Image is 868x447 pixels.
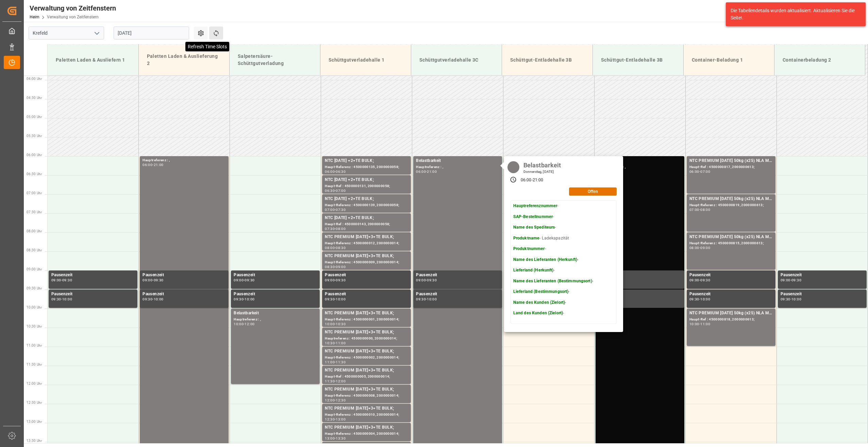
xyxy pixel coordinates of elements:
[513,300,565,305] strong: Name des Kunden (Zielort)
[699,170,700,173] div: -
[325,386,408,393] div: NTC PREMIUM [DATE]+3+TE BULK;
[325,310,408,317] div: NTC PREMIUM [DATE]+3+TE BULK;
[513,214,553,219] strong: SAP-Bestellnummer
[689,170,699,173] div: 06:00
[325,253,408,260] div: NTC PREMIUM [DATE]+3+TE BULK;
[27,134,42,138] span: 05:30 Uhr
[336,437,346,440] div: 13:30
[781,272,864,279] div: Pausenzeit
[325,215,408,221] div: NTC [DATE] +2+TE BULK;
[27,191,42,195] span: 07:00 Uhr
[427,279,437,282] div: 09:30
[335,246,336,249] div: -
[325,418,335,421] div: 12:30
[513,257,593,263] p: -
[533,177,544,183] div: 21:00
[335,189,336,192] div: -
[336,322,346,326] div: 10:30
[336,418,346,421] div: 13:00
[781,291,864,298] div: Pausenzeit
[325,322,335,326] div: 10:00
[699,279,700,282] div: -
[513,246,545,251] strong: Produktnummer
[325,342,335,345] div: 10:30
[143,279,152,282] div: 09:00
[27,344,42,347] span: 11:00 Uhr
[325,241,408,246] div: Haupt-Referenz : 4500000012, 2000000014;
[335,380,336,383] div: -
[154,279,164,282] div: 09:30
[325,196,408,202] div: NTC [DATE] +2+TE BULK;
[426,279,427,282] div: -
[781,279,790,282] div: 09:00
[325,437,335,440] div: 13:00
[325,183,408,189] div: Haupt-Ref : 4500000131, 2000000058;
[325,246,335,249] div: 08:00
[336,298,346,301] div: 10:00
[689,310,773,317] div: NTC PREMIUM [DATE] 50kg (x25) NLA MTO;
[336,380,346,383] div: 12:00
[325,412,408,418] div: Haupt-Referenz : 4500000010, 2000000014;
[335,361,336,364] div: -
[27,172,42,176] span: 06:30 Uhr
[513,214,593,220] p: -
[27,382,42,385] span: 12:00 Uhr
[325,424,408,431] div: NTC PREMIUM [DATE]+3+TE BULK;
[325,355,408,361] div: Haupt-Referenz : 4500000002, 2000000014;
[700,208,710,211] div: 08:00
[325,234,408,241] div: NTC PREMIUM [DATE]+3+TE BULK;
[791,298,801,301] div: 10:00
[152,298,153,301] div: -
[700,170,710,173] div: 07:00
[27,286,42,290] span: 09:30 Uhr
[598,272,682,279] div: Pausenzeit
[27,153,42,157] span: 06:00 Uhr
[790,279,791,282] div: -
[513,225,555,230] strong: Name des Spediteurs
[416,158,499,164] div: Belastbarkeit
[152,163,153,166] div: -
[91,28,102,38] button: Menü öffnen
[234,272,317,279] div: Pausenzeit
[51,272,135,279] div: Pausenzeit
[689,164,773,170] div: Haupt-Ref : 4500000817, 2000000613;
[513,289,593,295] p: -
[325,367,408,374] div: NTC PREMIUM [DATE]+3+TE BULK;
[689,298,699,301] div: 09:30
[325,361,335,364] div: 11:00
[325,329,408,336] div: NTC PREMIUM [DATE]+3+TE BULK;
[325,348,408,355] div: NTC PREMIUM [DATE]+3+TE BULK;
[325,399,335,402] div: 12:00
[234,317,317,322] div: Hauptreferenz : ,
[245,279,254,282] div: 09:30
[27,363,42,366] span: 11:30 Uhr
[325,272,408,279] div: Pausenzeit
[513,289,569,294] strong: Lieferland (Bestimmungsort)
[27,325,42,328] span: 10:30 Uhr
[27,229,42,233] span: 08:00 Uhr
[154,163,164,166] div: 21:00
[689,272,773,279] div: Pausenzeit
[143,158,226,163] div: Hauptreferenz : ,
[325,221,408,227] div: Haupt-Ref : 4500000143, 2000000058;
[234,322,244,326] div: 10:00
[689,291,773,298] div: Pausenzeit
[699,246,700,249] div: -
[416,164,499,170] div: Hauptreferenz : ,
[51,279,61,282] div: 09:00
[513,235,593,242] p: - Ladekapazität
[244,279,245,282] div: -
[689,158,773,164] div: NTC PREMIUM [DATE] 50kg (x25) NLA MTO;
[513,300,593,306] p: -
[532,177,533,183] div: -
[335,208,336,211] div: -
[336,361,346,364] div: 11:30
[780,54,859,66] div: Containerbeladung 2
[325,170,335,173] div: 06:00
[234,310,317,317] div: Belastbarkeit
[53,54,133,66] div: Paletten Laden & Ausliefern 1
[336,279,346,282] div: 09:30
[598,164,682,170] div: Hauptreferenz : ,
[325,405,408,412] div: NTC PREMIUM [DATE]+3+TE BULK;
[152,279,153,282] div: -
